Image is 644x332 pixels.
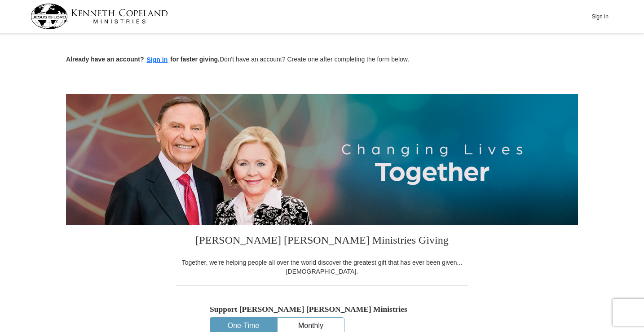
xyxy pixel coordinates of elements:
[176,258,468,276] div: Together, we're helping people all over the world discover the greatest gift that has ever been g...
[66,56,220,63] strong: Already have an account? for faster giving.
[66,55,578,65] p: Don't have an account? Create one after completing the form below.
[176,225,468,258] h3: [PERSON_NAME] [PERSON_NAME] Ministries Giving
[144,55,171,65] button: Sign in
[210,305,434,314] h5: Support [PERSON_NAME] [PERSON_NAME] Ministries
[31,4,168,29] img: kcm-header-logo.svg
[587,9,613,23] button: Sign In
